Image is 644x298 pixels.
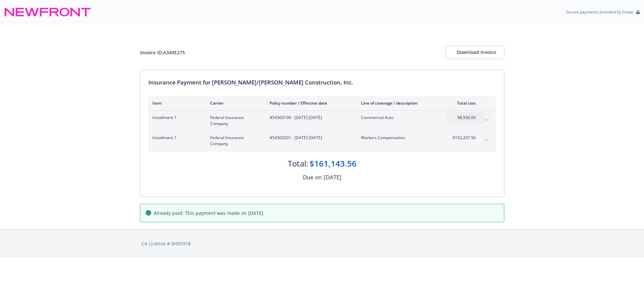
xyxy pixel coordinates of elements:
[270,100,350,106] div: Policy number / Effective date
[303,173,322,182] div: Due on
[481,135,492,145] button: expand content
[457,46,493,59] div: Download Invoice
[361,100,440,106] div: Line of coverage / description
[270,135,350,141] span: #54303201 - [DATE]-[DATE]
[140,49,185,56] div: Invoice ID: A349E275
[361,135,440,141] span: Workers Compensation
[210,135,259,147] span: Federal Insurance Company
[152,135,199,141] span: Installment 1
[210,115,259,127] span: Federal Insurance Company
[310,158,357,169] div: $161,143.56
[451,100,476,106] div: Total cost
[152,100,199,106] div: Item
[270,115,350,121] span: #54303199 - [DATE]-[DATE]
[148,111,496,131] div: Installment 1Federal Insurance Company#54303199 - [DATE]-[DATE]Commercial Auto$8,936.00expand con...
[288,158,308,169] div: Total:
[152,115,199,121] span: Installment 1
[148,78,496,87] div: Insurance Payment for [PERSON_NAME]/[PERSON_NAME] Construction, Inc.
[566,9,633,15] p: Secure payments provided by Stripe
[481,115,492,125] button: expand content
[446,46,504,59] button: Download Invoice
[141,240,503,247] div: CA License # 0H55918
[154,210,263,217] span: Already paid: This payment was made on [DATE]
[210,100,259,106] div: Carrier
[148,131,496,151] div: Installment 1Federal Insurance Company#54303201 - [DATE]-[DATE]Workers Compensation$152,207.56exp...
[361,115,440,121] span: Commercial Auto
[324,173,341,182] div: [DATE]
